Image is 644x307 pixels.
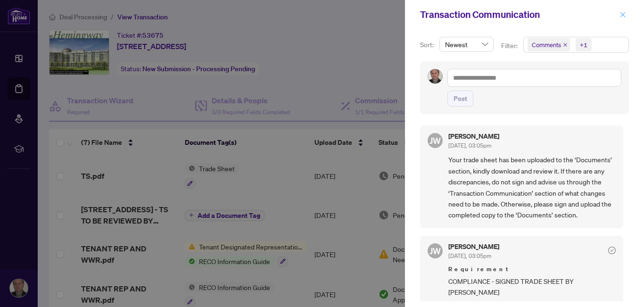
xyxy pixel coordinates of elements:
[445,37,488,51] span: Newest
[429,244,441,257] span: JW
[420,40,436,50] p: Sort:
[448,142,491,149] span: [DATE], 03:05pm
[528,38,570,51] span: Comments
[448,154,616,220] span: Your trade sheet has been uploaded to the ‘Documents’ section, kindly download and review it. If ...
[448,276,616,298] span: COMPLIANCE - SIGNED TRADE SHEET BY [PERSON_NAME]
[420,8,617,22] div: Transaction Communication
[448,133,499,140] h5: [PERSON_NAME]
[532,40,561,50] span: Comments
[448,252,491,259] span: [DATE], 03:05pm
[429,134,441,147] span: JW
[448,265,616,274] span: Requirement
[501,41,519,51] p: Filter:
[580,40,587,50] div: +1
[447,91,473,107] button: Post
[608,247,616,254] span: check-circle
[563,42,568,47] span: close
[619,11,626,18] span: close
[428,69,442,83] img: Profile Icon
[448,243,499,250] h5: [PERSON_NAME]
